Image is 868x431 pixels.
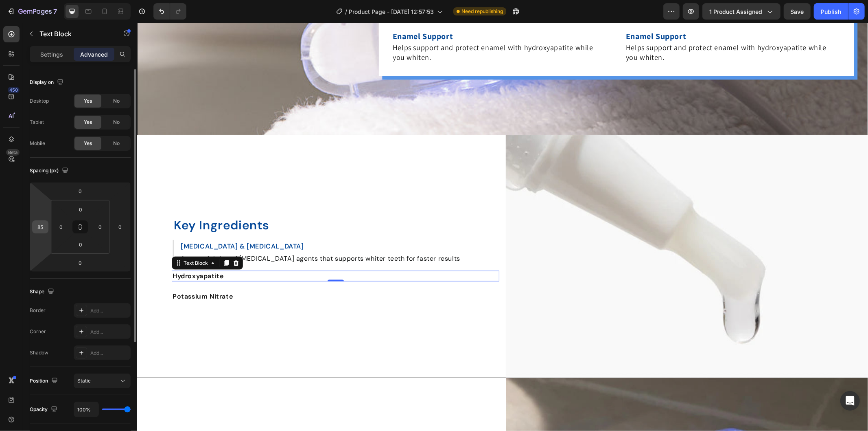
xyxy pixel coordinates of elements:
div: 450 [8,87,20,93]
input: 0 [72,257,88,269]
div: Shadow [30,349,48,356]
span: Yes [84,140,92,147]
p: 7 [53,7,57,16]
span: Save [791,8,804,15]
input: 85 [34,221,46,233]
input: Auto [74,402,98,417]
p: Text Block [39,29,109,39]
span: Yes [84,119,92,126]
input: 0 [114,221,126,233]
button: Save [784,3,811,20]
div: Border [30,307,46,314]
div: Beta [6,149,20,156]
input: 0px [72,238,89,251]
div: Corner [30,328,46,335]
div: Display on [30,77,65,88]
p: Advanced [80,50,108,59]
span: No [113,97,120,105]
div: Position [30,376,59,387]
iframe: Design area [137,23,868,431]
span: No [113,119,120,126]
div: Mobile [30,140,45,147]
span: Product Page - [DATE] 12:57:53 [349,7,434,16]
div: Tablet [30,119,44,126]
div: Add... [90,350,129,357]
p: Settings [40,50,63,59]
span: Need republishing [461,8,503,15]
div: Spacing (px) [30,165,70,176]
span: Yes [84,97,92,105]
input: 0px [72,203,89,215]
span: / [345,7,347,16]
div: Publish [821,7,841,16]
button: 1 product assigned [702,3,781,20]
div: Desktop [30,97,49,105]
span: Static [77,378,91,384]
div: Open Intercom Messenger [840,391,860,411]
button: 7 [3,3,61,20]
div: Undo/Redo [153,3,186,20]
input: 0 [72,185,88,197]
button: Static [74,374,131,388]
input: 0px [94,221,106,233]
button: Publish [814,3,848,20]
div: Add... [90,328,129,336]
div: Add... [90,307,129,314]
input: 0px [55,221,67,233]
img: gempages_586095209234826075-208f33be-6dbb-4ea7-a7dc-af1b0f32eb7e.webp [369,112,731,355]
div: Opacity [30,404,59,415]
span: No [113,140,120,147]
div: Shape [30,286,56,297]
span: 1 product assigned [709,7,762,16]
